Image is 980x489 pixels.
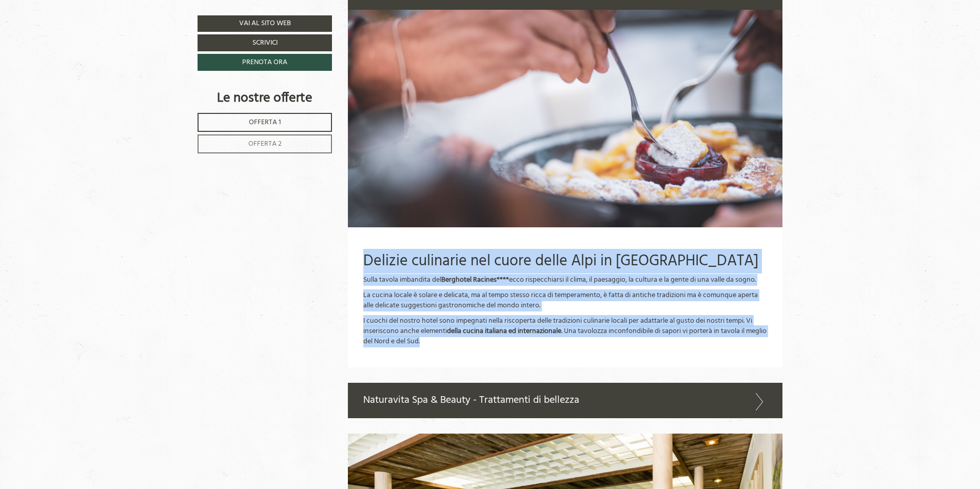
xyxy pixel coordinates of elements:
a: Vai al sito web [198,15,332,32]
strong: Berghotel Racines**** [441,274,509,286]
div: Naturavita Spa & Beauty - Trattamenti di bellezza [348,383,783,418]
p: Sulla tavola imbandita del ecco rispecchiarsi il clima, il paesaggio, la cultura e la gente di un... [363,275,768,285]
p: La cucina locale è solare e delicata, ma al tempo stesso ricca di temperamento, è fatta di antich... [363,290,768,311]
p: I cuochi del nostro hotel sono impegnati nella riscoperta delle tradizioni culinarie locali per a... [363,316,768,347]
h2: Delizie culinarie nel cuore delle Alpi in [GEOGRAPHIC_DATA] [363,253,768,270]
span: Offerta 1 [249,116,281,128]
div: Le nostre offerte [198,89,332,108]
span: Offerta 2 [248,138,282,150]
a: Scrivici [198,34,332,51]
strong: della cucina italiana ed internazionale [447,325,561,337]
a: Prenota ora [198,54,332,71]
